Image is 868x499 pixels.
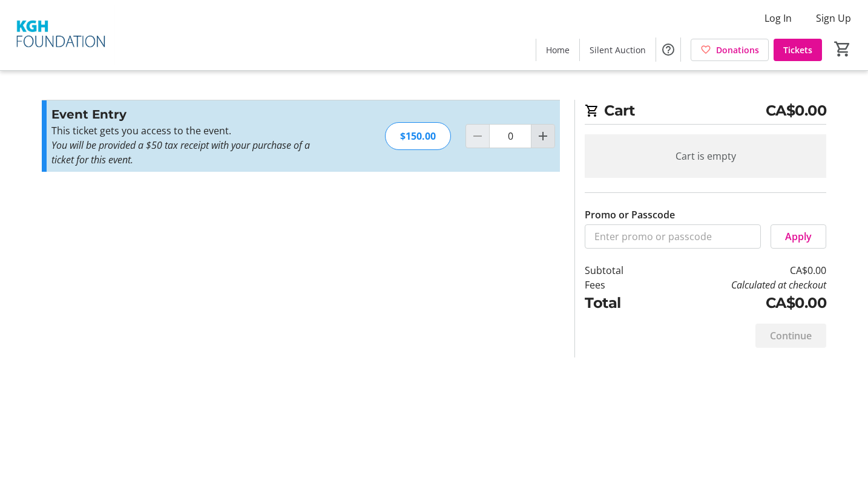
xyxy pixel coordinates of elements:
[51,105,316,123] h3: Event Entry
[531,125,554,148] button: Increment by one
[806,8,861,28] button: Sign Up
[655,263,826,278] td: CA$0.00
[489,124,531,148] input: Event Entry Quantity
[656,38,680,62] button: Help
[585,134,826,178] div: Cart is empty
[590,44,646,56] span: Silent Auction
[385,122,451,150] div: $150.00
[585,224,761,249] input: Enter promo or passcode
[585,100,826,125] h2: Cart
[766,100,827,122] span: CA$0.00
[774,39,822,61] a: Tickets
[51,139,310,166] em: You will be provided a $50 tax receipt with your purchase of a ticket for this event.
[764,11,792,25] span: Log In
[536,39,579,61] a: Home
[755,8,801,28] button: Log In
[816,11,851,25] span: Sign Up
[585,207,675,222] label: Promo or Passcode
[691,39,769,61] a: Donations
[655,292,826,314] td: CA$0.00
[716,44,759,56] span: Donations
[585,263,655,278] td: Subtotal
[51,123,316,138] p: This ticket gets you access to the event.
[580,39,656,61] a: Silent Auction
[785,229,812,244] span: Apply
[771,224,826,249] button: Apply
[832,38,853,60] button: Cart
[585,278,655,292] td: Fees
[546,44,570,56] span: Home
[7,5,115,65] img: KGH Foundation's Logo
[655,278,826,292] td: Calculated at checkout
[585,292,655,314] td: Total
[783,44,812,56] span: Tickets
